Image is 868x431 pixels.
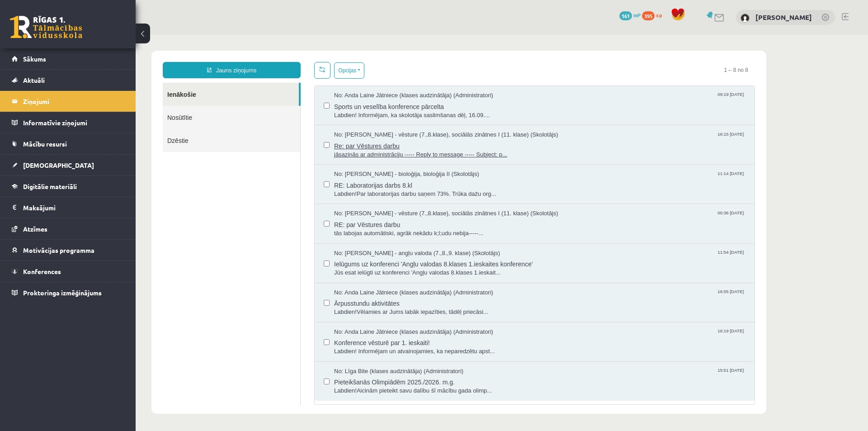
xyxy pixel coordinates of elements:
span: 16:15 [DATE] [580,96,610,103]
legend: Informatīvie ziņojumi [23,112,124,133]
span: No: Anda Laine Jātniece (klases audzinātāja) (Administratori) [198,57,358,65]
span: Aktuāli [23,76,45,84]
a: 395 xp [642,11,666,19]
span: 09:19 [DATE] [580,57,610,63]
a: No: Līga Bite (klases audzinātāja) (Administratori) 15:51 [DATE] Pieteikšanās Olimpiādēm 2025./20... [198,332,610,360]
span: Labdien! Informējam, ka skolotāja saslimšanas dēļ, 16.09.... [198,76,610,85]
span: Labdien!Vēlamies ar Jums labāk iepazīties, tādēļ priecāsi... [198,273,610,282]
a: Rīgas 1. Tālmācības vidusskola [10,16,82,38]
a: Aktuāli [12,70,124,90]
span: Ārpusstundu aktivitātes [198,262,610,273]
span: No: [PERSON_NAME] - vēsture (7.,8.klase), sociālās zinātnes I (11. klase) (Skolotājs) [198,175,423,183]
span: No: [PERSON_NAME] - bioloģija, bioloģija II (Skolotājs) [198,135,344,144]
legend: Maksājumi [23,197,124,218]
a: Jauns ziņojums [27,27,165,43]
legend: Ziņojumi [23,91,124,112]
a: Atzīmes [12,218,124,239]
a: No: [PERSON_NAME] - angļu valoda (7.,8.,9. klase) (Skolotājs) 11:54 [DATE] Ielūgums uz konferenci... [198,214,610,242]
span: Sports un veselība konference pārcelta [198,65,610,76]
span: jāsazinās ar administrāciju ----- Reply to message ----- Subject: p... [198,116,610,124]
a: Konferences [12,261,124,282]
span: Sākums [23,55,46,63]
span: 11:14 [DATE] [580,135,610,142]
span: [DEMOGRAPHIC_DATA] [23,161,94,169]
span: 1 – 8 no 8 [582,27,619,43]
span: No: Anda Laine Jātniece (klases audzinātāja) (Administratori) [198,254,358,262]
span: 00:36 [DATE] [580,175,610,181]
span: Pieteikšanās Olimpiādēm 2025./2026. m.g. [198,341,610,352]
span: No: Anda Laine Jātniece (klases audzinātāja) (Administratori) [198,293,358,302]
a: Maksājumi [12,197,124,218]
span: Ielūgums uz konferenci 'Angļu valodas 8.klases 1.ieskaites konference' [198,223,610,234]
span: Mācību resursi [23,140,67,148]
a: Ienākošie [27,48,163,71]
span: tās labojas automātiski, agrāk nekādu k;l;udu nebija-----... [198,194,610,203]
span: Konference vēsturē par 1. ieskaiti! [198,301,610,313]
a: Proktoringa izmēģinājums [12,282,124,303]
span: Jūs esat ielūgti uz konferenci 'Angļu valodas 8.klases 1.ieskait... [198,234,610,242]
span: Labdien! Informējam un atvainojamies, ka neparedzētu apst... [198,313,610,321]
a: Informatīvie ziņojumi [12,112,124,133]
span: Konferences [23,267,61,275]
span: Motivācijas programma [23,246,94,254]
span: RE: par Vēstures darbu [198,183,610,194]
a: Dzēstie [27,94,165,117]
span: No: Līga Bite (klases audzinātāja) (Administratori) [198,332,328,341]
a: No: Anda Laine Jātniece (klases audzinātāja) (Administratori) 09:19 [DATE] Sports un veselība kon... [198,57,610,85]
span: Re: par Vēstures darbu [198,104,610,116]
span: No: [PERSON_NAME] - vēsture (7.,8.klase), sociālās zinātnes I (11. klase) (Skolotājs) [198,96,423,104]
a: Sākums [12,48,124,69]
span: xp [656,11,662,19]
a: No: [PERSON_NAME] - vēsture (7.,8.klase), sociālās zinātnes I (11. klase) (Skolotājs) 00:36 [DATE... [198,175,610,203]
span: mP [633,11,641,19]
a: Ziņojumi [12,91,124,112]
button: Opcijas [198,28,229,44]
a: Mācību resursi [12,133,124,154]
a: No: [PERSON_NAME] - vēsture (7.,8.klase), sociālās zinātnes I (11. klase) (Skolotājs) 16:15 [DATE... [198,96,610,124]
span: 15:51 [DATE] [580,332,610,339]
span: 161 [619,11,632,20]
a: Motivācijas programma [12,240,124,260]
a: [PERSON_NAME] [755,13,812,22]
a: [DEMOGRAPHIC_DATA] [12,155,124,175]
span: 16:19 [DATE] [580,293,610,300]
span: No: [PERSON_NAME] - angļu valoda (7.,8.,9. klase) (Skolotājs) [198,214,364,223]
a: No: Anda Laine Jātniece (klases audzinātāja) (Administratori) 16:19 [DATE] Konference vēsturē par... [198,293,610,321]
span: 16:55 [DATE] [580,254,610,260]
span: Proktoringa izmēģinājums [23,289,102,297]
span: 11:54 [DATE] [580,214,610,221]
span: Atzīmes [23,225,47,233]
a: Digitālie materiāli [12,176,124,197]
a: Nosūtītie [27,71,165,94]
span: 395 [642,11,655,20]
span: RE: Laboratorijas darbs 8.kl [198,144,610,155]
a: No: Anda Laine Jātniece (klases audzinātāja) (Administratori) 16:55 [DATE] Ārpusstundu aktivitāte... [198,254,610,282]
img: Alise Dilevka [741,14,750,23]
span: Digitālie materiāli [23,182,77,190]
a: 161 mP [619,11,641,19]
span: Labdien!Par laboratorijas darbu saņem 73%. Trūka dažu org... [198,155,610,164]
span: Labdien!Aicinām pieteikt savu dalību šī mācību gada olimp... [198,352,610,360]
a: No: [PERSON_NAME] - bioloģija, bioloģija II (Skolotājs) 11:14 [DATE] RE: Laboratorijas darbs 8.kl... [198,135,610,163]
